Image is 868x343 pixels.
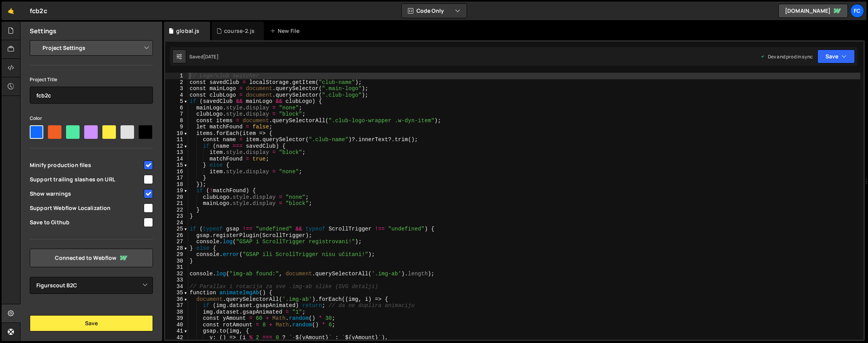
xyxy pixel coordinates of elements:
[165,245,188,252] div: 28
[270,27,302,35] div: New File
[165,156,188,162] div: 14
[30,76,57,84] label: Project Title
[165,79,188,86] div: 2
[165,213,188,220] div: 23
[165,258,188,265] div: 30
[165,264,188,271] div: 31
[165,302,188,309] div: 37
[165,130,188,137] div: 10
[165,322,188,328] div: 40
[817,49,855,63] button: Save
[30,176,143,183] span: Support trailing slashes on URL
[2,2,20,20] a: 🤙
[30,161,143,169] span: Minify production files
[203,53,219,60] div: [DATE]
[165,98,188,105] div: 5
[165,181,188,188] div: 18
[30,87,153,104] input: Project name
[165,296,188,303] div: 36
[30,27,56,35] h2: Settings
[165,251,188,258] div: 29
[165,239,188,245] div: 27
[165,124,188,130] div: 9
[165,188,188,194] div: 19
[165,92,188,99] div: 4
[30,6,47,15] div: fcb2c
[30,190,143,198] span: Show warnings
[165,277,188,283] div: 33
[165,118,188,124] div: 8
[165,137,188,143] div: 11
[189,53,219,60] div: Saved
[165,283,188,290] div: 34
[165,334,188,341] div: 42
[224,27,255,35] div: course-2.js
[165,328,188,334] div: 41
[165,175,188,181] div: 17
[30,218,143,226] span: Save to Github
[402,4,467,18] button: Code Only
[30,114,42,122] label: Color
[165,143,188,150] div: 12
[850,4,864,18] a: fc
[165,169,188,175] div: 16
[165,105,188,111] div: 6
[165,111,188,118] div: 7
[30,249,153,267] a: Connected to Webflow
[165,290,188,296] div: 35
[165,194,188,201] div: 20
[165,162,188,169] div: 15
[165,73,188,79] div: 1
[165,220,188,226] div: 24
[165,271,188,277] div: 32
[760,53,813,60] div: Dev and prod in sync
[165,207,188,213] div: 22
[165,149,188,156] div: 13
[165,226,188,232] div: 25
[30,204,143,212] span: Support Webflow Localization
[165,232,188,239] div: 26
[165,309,188,316] div: 38
[176,27,199,35] div: global.js
[165,85,188,92] div: 3
[30,315,153,331] button: Save
[778,4,848,18] a: [DOMAIN_NAME]
[165,200,188,207] div: 21
[165,315,188,322] div: 39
